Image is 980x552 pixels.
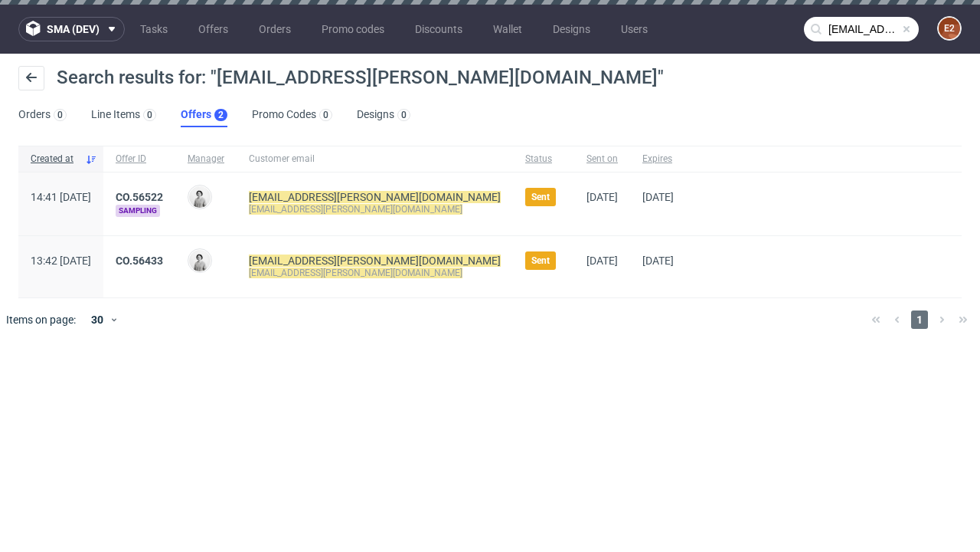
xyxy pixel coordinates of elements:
[612,17,657,41] a: Users
[47,24,100,34] span: sma (dev)
[188,153,224,166] span: Manager
[147,110,152,120] div: 0
[252,103,332,127] a: Promo Codes0
[189,186,211,208] img: Dudek Mariola
[116,153,163,166] span: Offer ID
[18,17,125,41] button: sma (dev)
[91,103,156,127] a: Line Items0
[249,153,501,166] span: Customer email
[189,17,237,41] a: Offers
[6,312,76,327] span: Items on page:
[249,191,501,203] mark: [EMAIL_ADDRESS][PERSON_NAME][DOMAIN_NAME]
[116,255,163,267] a: CO.56433
[57,110,63,120] div: 0
[31,255,91,267] span: 13:42 [DATE]
[544,17,599,41] a: Designs
[31,191,91,203] span: 14:41 [DATE]
[249,255,501,267] mark: [EMAIL_ADDRESS][PERSON_NAME][DOMAIN_NAME]
[82,309,109,330] div: 30
[911,310,928,329] span: 1
[131,17,177,41] a: Tasks
[531,255,550,267] span: Sent
[406,17,472,41] a: Discounts
[57,67,664,88] span: Search results for: "[EMAIL_ADDRESS][PERSON_NAME][DOMAIN_NAME]"
[218,110,224,120] div: 2
[357,103,410,127] a: Designs0
[642,255,674,267] span: [DATE]
[586,191,618,203] span: [DATE]
[642,191,674,203] span: [DATE]
[18,103,67,127] a: Orders0
[323,110,328,120] div: 0
[116,191,163,203] a: CO.56522
[401,110,407,120] div: 0
[939,18,960,39] figcaption: e2
[484,17,531,41] a: Wallet
[249,268,462,278] mark: [EMAIL_ADDRESS][PERSON_NAME][DOMAIN_NAME]
[116,205,160,217] span: Sampling
[586,153,618,166] span: Sent on
[250,17,300,41] a: Orders
[531,191,550,203] span: Sent
[586,255,618,267] span: [DATE]
[189,250,211,271] img: Dudek Mariola
[181,103,227,127] a: Offers2
[249,204,462,215] mark: [EMAIL_ADDRESS][PERSON_NAME][DOMAIN_NAME]
[642,153,674,166] span: Expires
[312,17,394,41] a: Promo codes
[525,153,562,166] span: Status
[31,153,79,166] span: Created at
